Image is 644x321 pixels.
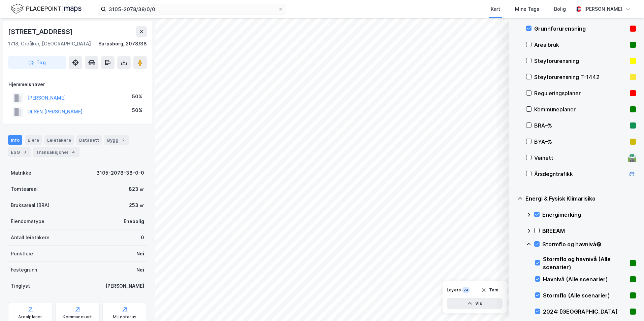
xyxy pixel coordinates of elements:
[8,56,66,69] button: Tag
[141,234,144,242] div: 0
[11,3,82,15] img: logo.f888ab2527a4732fd821a326f86c7f29.svg
[132,106,142,114] div: 50%
[543,275,627,283] div: Havnivå (Alle scenarier)
[534,57,627,65] div: Støyforurensning
[543,291,627,299] div: Stormflo (Alle scenarier)
[113,314,136,320] div: Miljøstatus
[534,121,627,130] div: BRA–%
[120,137,127,143] div: 2
[534,154,625,162] div: Veinett
[447,287,461,293] div: Layers
[98,40,147,48] div: Sarpsborg, 2078/38
[106,4,278,14] input: Søk på adresse, matrikkel, gårdeiere, leietakere eller personer
[627,153,637,162] div: 🛣️
[25,135,42,145] div: Eiere
[584,5,622,13] div: [PERSON_NAME]
[63,314,92,320] div: Kommunekart
[11,234,50,242] div: Antall leietakere
[11,282,30,290] div: Tinglyst
[70,149,77,155] div: 4
[447,298,503,309] button: Vis
[554,5,566,13] div: Bolig
[596,241,602,247] div: Tooltip anchor
[129,185,144,193] div: 823 ㎡
[534,89,627,97] div: Reguleringsplaner
[610,289,644,321] iframe: Chat Widget
[542,211,636,219] div: Energimerking
[44,135,74,145] div: Leietakere
[534,170,625,178] div: Årsdøgntrafikk
[132,93,142,101] div: 50%
[8,26,74,37] div: [STREET_ADDRESS]
[8,147,31,157] div: ESG
[8,135,22,145] div: Info
[129,201,144,209] div: 253 ㎡
[542,240,636,248] div: Stormflo og havnivå
[136,250,144,258] div: Nei
[8,80,147,88] div: Hjemmelshaver
[11,217,44,225] div: Eiendomstype
[11,185,38,193] div: Tomteareal
[104,135,129,145] div: Bygg
[515,5,539,13] div: Mine Tags
[462,287,470,293] div: 24
[11,250,33,258] div: Punktleie
[534,105,627,113] div: Kommuneplaner
[543,308,627,316] div: 2024: [GEOGRAPHIC_DATA]
[534,25,627,33] div: Grunnforurensning
[11,201,50,209] div: Bruksareal (BRA)
[124,217,144,225] div: Enebolig
[21,149,28,155] div: 3
[525,194,636,203] div: Energi & Fysisk Klimarisiko
[477,285,503,295] button: Tøm
[11,266,37,274] div: Festegrunn
[96,169,144,177] div: 3105-2078-38-0-0
[33,147,79,157] div: Transaksjoner
[543,255,627,271] div: Stormflo og havnivå (Alle scenarier)
[534,138,627,146] div: BYA–%
[534,73,627,81] div: Støyforurensning T-1442
[136,266,144,274] div: Nei
[542,227,636,235] div: BREEAM
[76,135,102,145] div: Datasett
[11,169,33,177] div: Matrikkel
[491,5,500,13] div: Kart
[534,41,627,49] div: Arealbruk
[18,314,42,320] div: Arealplaner
[8,40,91,48] div: 1718, Greåker, [GEOGRAPHIC_DATA]
[105,282,144,290] div: [PERSON_NAME]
